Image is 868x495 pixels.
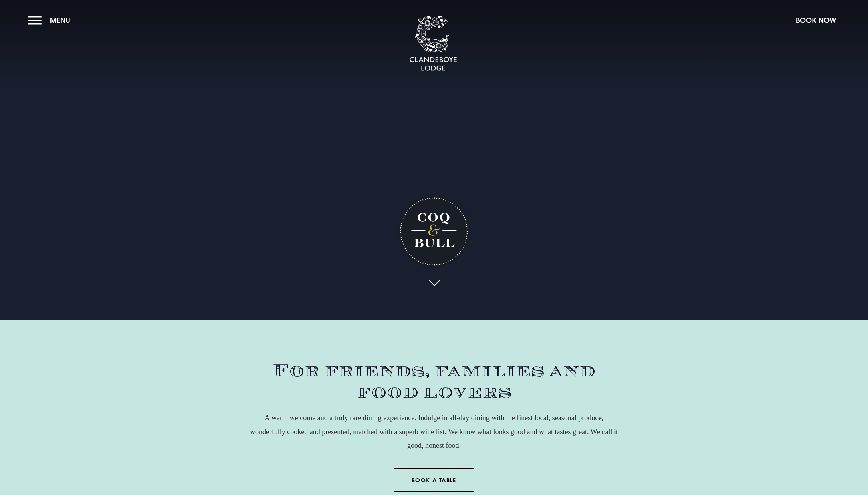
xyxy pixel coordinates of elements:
[394,468,475,492] a: Book a Table
[398,195,470,267] h1: Coq & Bull
[50,16,70,25] span: Menu
[250,411,618,452] p: A warm welcome and a truly rare dining experience. Indulge in all-day dining with the finest loca...
[28,12,74,29] button: Menu
[250,360,618,403] h2: For friends, families and food lovers
[792,12,840,29] button: Book Now
[409,16,457,72] img: Clandeboye Lodge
